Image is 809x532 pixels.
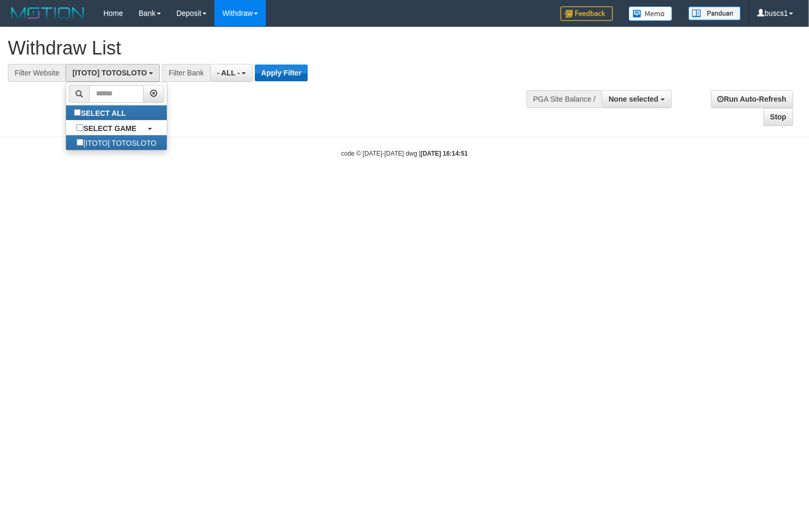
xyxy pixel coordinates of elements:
[8,38,529,59] h1: Withdraw List
[66,121,167,135] a: SELECT GAME
[560,6,613,21] img: Feedback.jpg
[77,124,83,131] input: SELECT GAME
[8,64,66,82] div: Filter Website
[217,69,240,77] span: - ALL -
[66,64,160,82] button: [ITOTO] TOTOSLOTO
[711,90,793,108] a: Run Auto-Refresh
[629,6,673,21] img: Button%20Memo.svg
[688,6,741,20] img: panduan.png
[66,135,167,150] label: [ITOTO] TOTOSLOTO
[526,90,602,108] div: PGA Site Balance /
[162,64,210,82] div: Filter Bank
[341,150,468,157] small: code © [DATE]-[DATE] dwg |
[602,90,672,108] button: None selected
[420,150,468,157] strong: [DATE] 16:14:51
[72,69,147,77] span: [ITOTO] TOTOSLOTO
[255,64,308,81] button: Apply Filter
[609,95,659,103] span: None selected
[74,109,81,116] input: SELECT ALL
[83,124,136,133] b: SELECT GAME
[763,108,793,126] a: Stop
[210,64,253,82] button: - ALL -
[66,105,136,120] label: SELECT ALL
[77,139,83,146] input: [ITOTO] TOTOSLOTO
[8,5,88,21] img: MOTION_logo.png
